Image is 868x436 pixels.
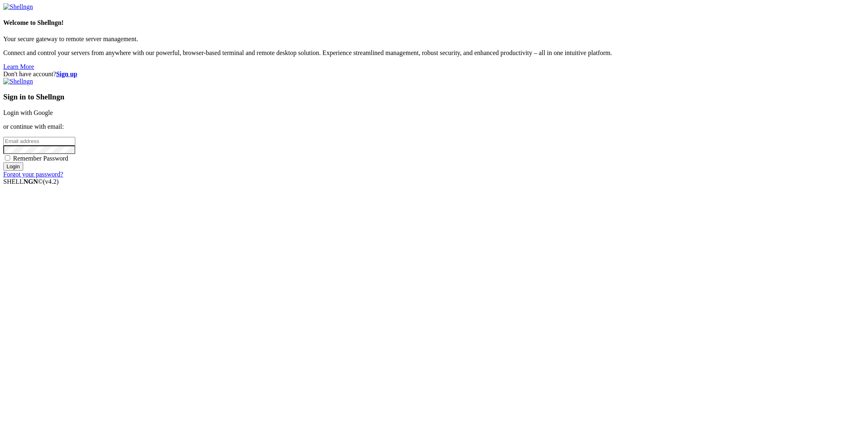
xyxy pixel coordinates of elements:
a: Sign up [56,70,77,77]
span: SHELL © [3,178,59,185]
input: Email address [3,137,75,145]
input: Login [3,162,23,171]
a: Learn More [3,63,34,70]
img: Shellngn [3,3,33,11]
input: Remember Password [5,155,10,161]
div: Don't have account? [3,70,865,78]
span: 4.2.0 [43,178,59,185]
p: Your secure gateway to remote server management. [3,35,865,43]
span: Remember Password [13,155,68,162]
h3: Sign in to Shellngn [3,92,865,101]
img: Shellngn [3,78,33,85]
b: NGN [24,178,38,185]
a: Login with Google [3,109,53,116]
p: or continue with email: [3,123,865,130]
p: Connect and control your servers from anywhere with our powerful, browser-based terminal and remo... [3,49,865,57]
a: Forgot your password? [3,171,63,178]
h4: Welcome to Shellngn! [3,19,865,26]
